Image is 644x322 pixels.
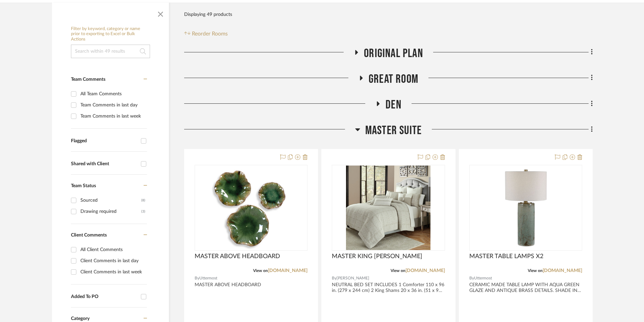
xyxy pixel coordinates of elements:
div: 0 [332,165,444,250]
div: All Team Comments [80,89,145,99]
span: Team Status [71,183,96,188]
span: Uttermost [474,275,492,281]
span: By [195,275,199,281]
span: MASTER SUITE [365,123,422,138]
img: MASTER KING BEDDING [346,166,430,250]
div: Drawing required [80,206,141,217]
button: Close [154,6,167,20]
span: Great Room [369,72,418,86]
a: [DOMAIN_NAME] [543,268,582,273]
div: Client Comments in last week [80,267,145,277]
span: [PERSON_NAME] [337,275,369,281]
span: Uttermost [199,275,217,281]
input: Search within 49 results [71,45,150,58]
span: MASTER ABOVE HEADBOARD [195,253,280,260]
div: Shared with Client [71,161,138,167]
img: MASTER ABOVE HEADBOARD [209,166,293,250]
h6: Filter by keyword, category or name prior to exporting to Excel or Bulk Actions [71,26,150,42]
button: Reorder Rooms [184,30,228,38]
div: Added To PO [71,294,138,300]
span: MASTER KING [PERSON_NAME] [332,253,422,260]
div: Team Comments in last day [80,100,145,110]
span: By [469,275,474,281]
div: 0 [470,165,582,250]
div: Displaying 49 products [184,8,232,21]
span: DEN [386,98,401,112]
span: View on [253,269,268,273]
img: MASTER TABLE LAMPS X2 [484,166,568,250]
span: View on [528,269,543,273]
a: [DOMAIN_NAME] [268,268,307,273]
div: Team Comments in last week [80,111,145,122]
div: Client Comments in last day [80,255,145,266]
span: Reorder Rooms [192,30,228,38]
div: Flagged [71,138,138,144]
div: Sourced [80,195,141,206]
div: All Client Comments [80,244,145,255]
span: View on [391,269,405,273]
span: Category [71,316,90,322]
a: [DOMAIN_NAME] [405,268,445,273]
div: (3) [141,206,145,217]
span: ORIGINAL PLAN [364,46,423,61]
span: Team Comments [71,77,105,82]
span: By [332,275,337,281]
span: Client Comments [71,233,107,238]
div: (8) [141,195,145,206]
div: 0 [195,165,307,250]
span: MASTER TABLE LAMPS X2 [469,253,543,260]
